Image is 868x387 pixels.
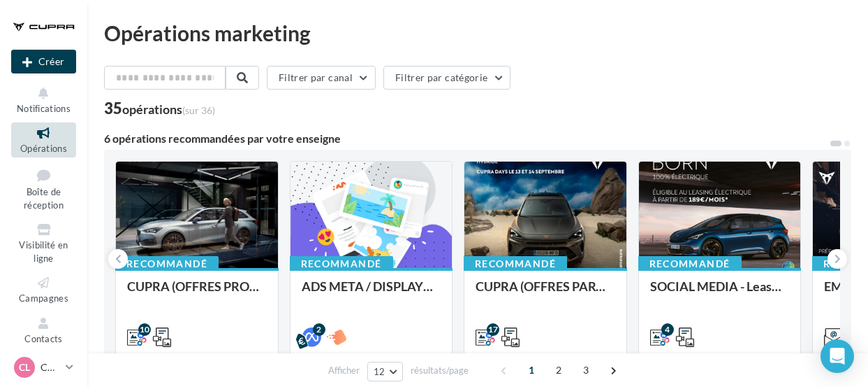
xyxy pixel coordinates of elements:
span: CL [19,360,30,374]
span: Campagnes [19,293,68,304]
div: Recommandé [464,256,567,272]
div: Open Intercom Messenger [821,339,854,373]
span: Opérations [20,143,67,154]
a: Boîte de réception [11,163,76,214]
span: 2 [547,359,570,381]
div: SOCIAL MEDIA - Leasing social électrique - CUPRA Born [650,279,790,307]
a: Visibilité en ligne [11,219,76,267]
span: Afficher [328,364,360,377]
button: Filtrer par catégorie [383,66,510,90]
a: Campagnes [11,272,76,307]
div: Recommandé [115,256,219,272]
div: Recommandé [290,256,393,272]
div: CUPRA (OFFRES PART + CUPRA DAYS / SEPT) - SOCIAL MEDIA [476,279,615,307]
span: résultats/page [411,364,469,377]
button: Notifications [11,83,76,117]
div: CUPRA (OFFRES PRO / SEPT) - SOCIAL MEDIA [127,279,267,307]
a: Opérations [11,122,76,157]
div: 2 [313,323,325,336]
span: Visibilité en ligne [19,239,68,264]
span: Boîte de réception [24,186,64,211]
button: Créer [11,50,76,73]
div: Nouvelle campagne [11,50,76,73]
div: 6 opérations recommandées par votre enseigne [104,133,829,144]
p: CUPRA Laon [41,360,60,374]
div: ADS META / DISPLAY CUPRA DAYS Septembre 2025 [302,279,441,307]
div: opérations [122,103,215,115]
button: Filtrer par canal [267,66,376,90]
a: Contacts [11,313,76,347]
div: 17 [487,323,499,336]
span: Notifications [17,103,71,114]
span: Contacts [24,333,63,344]
div: Recommandé [638,256,742,272]
span: (sur 36) [182,104,215,116]
span: 12 [374,366,385,377]
span: 1 [520,359,543,381]
div: 10 [138,323,151,336]
a: CL CUPRA Laon [11,354,76,381]
div: Opérations marketing [104,22,851,43]
button: 12 [367,362,403,381]
div: 35 [104,101,215,116]
span: 3 [575,359,597,381]
div: 4 [661,323,674,336]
